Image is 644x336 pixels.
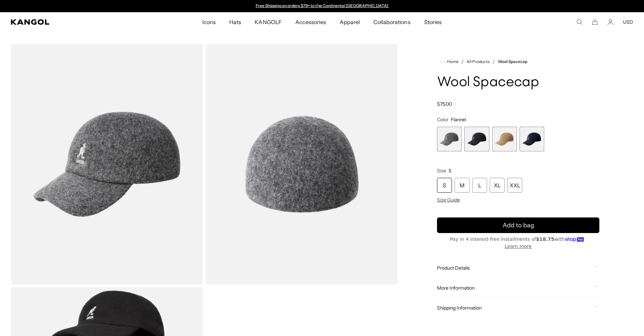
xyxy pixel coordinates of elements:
[503,221,534,230] span: Add to bag
[333,12,367,32] a: Apparel
[437,178,452,193] div: S
[446,59,459,64] span: Home
[492,127,517,151] div: 3 of 4
[11,44,203,285] img: color-flannel
[202,12,216,32] span: Icons
[498,59,527,64] a: Wool Spacecap
[437,305,591,311] span: Shipping Information
[437,117,448,123] span: Color
[437,75,599,90] h1: Wool Spacecap
[367,12,417,32] a: Collaborations
[448,168,452,174] span: S
[252,3,392,9] div: Announcement
[437,217,599,233] button: Add to bag
[340,12,360,32] span: Apparel
[459,58,464,66] li: /
[195,12,223,32] a: Icons
[206,44,398,285] img: color-flannel
[373,12,410,32] span: Collaborations
[437,127,462,151] div: 1 of 4
[472,178,487,193] div: L
[455,178,469,193] div: M
[289,12,333,32] a: Accessories
[248,12,288,32] a: KANGOLF
[490,58,495,66] li: /
[417,12,448,32] a: Stories
[520,127,544,151] label: Dark Blue
[437,285,591,291] span: More Information
[437,101,452,107] span: $75.00
[490,178,505,193] div: XL
[507,178,522,193] div: XXL
[464,127,489,151] label: Black
[252,3,392,9] slideshow-component: Announcement bar
[466,59,490,64] a: All Products
[256,3,389,8] a: Free Shipping on orders $79+ to the Continental [GEOGRAPHIC_DATA]
[223,12,248,32] a: Hats
[437,127,462,151] label: Flannel
[520,127,544,151] div: 4 of 4
[607,19,614,25] a: Account
[451,117,466,123] span: Flannel
[440,59,459,65] a: Home
[623,19,633,25] button: USD
[592,19,598,25] button: Cart
[252,3,392,9] div: 1 of 2
[255,12,281,32] span: KANGOLF
[437,168,446,174] span: Size
[295,12,326,32] span: Accessories
[437,265,591,271] span: Product Details
[576,19,582,25] summary: Search here
[11,19,134,25] a: Kangol
[464,127,489,151] div: 2 of 4
[229,12,241,32] span: Hats
[437,197,460,203] span: Size Guide
[424,12,442,32] span: Stories
[492,127,517,151] label: Camel
[437,58,599,66] nav: breadcrumbs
